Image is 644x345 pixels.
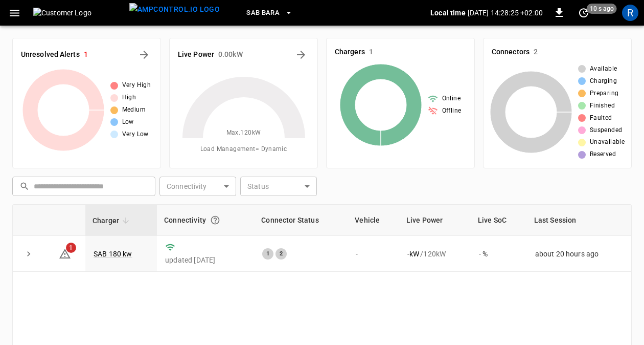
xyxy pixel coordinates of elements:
[590,125,623,136] span: Suspended
[590,113,612,123] span: Faulted
[348,236,399,272] td: -
[587,4,617,14] span: 10 s ago
[527,205,631,236] th: Last Session
[590,64,617,74] span: Available
[254,205,348,236] th: Connector Status
[178,49,214,60] h6: Live Power
[66,243,76,253] span: 1
[407,249,419,259] p: - kW
[59,249,71,257] a: 1
[164,211,247,229] div: Connectivity
[442,94,461,104] span: Online
[590,101,615,111] span: Finished
[129,3,220,16] img: ampcontrol.io logo
[122,93,136,103] span: High
[468,8,543,18] p: [DATE] 14:28:25 +02:00
[226,128,261,138] span: Max. 120 kW
[576,5,592,21] button: set refresh interval
[492,47,530,58] h6: Connectors
[275,248,287,260] div: 2
[348,205,399,236] th: Vehicle
[471,205,527,236] th: Live SoC
[471,236,527,272] td: - %
[122,130,149,140] span: Very Low
[407,249,463,259] div: / 120 kW
[84,49,88,60] h6: 1
[93,214,132,227] span: Charger
[21,246,36,262] button: expand row
[293,47,309,63] button: Energy Overview
[527,236,631,272] td: about 20 hours ago
[165,255,246,265] p: updated [DATE]
[218,49,243,60] h6: 0.00 kW
[369,47,373,58] h6: 1
[206,211,224,229] button: Connection between the charger and our software.
[122,105,146,115] span: Medium
[122,80,151,91] span: Very High
[262,248,273,260] div: 1
[200,144,287,155] span: Load Management = Dynamic
[590,149,616,160] span: Reserved
[622,5,638,21] div: profile-icon
[21,49,80,60] h6: Unresolved Alerts
[590,137,625,147] span: Unavailable
[122,117,134,127] span: Low
[335,47,365,58] h6: Chargers
[246,7,280,19] span: SAB BARA
[590,76,617,87] span: Charging
[590,89,619,99] span: Preparing
[242,3,297,23] button: SAB BARA
[534,47,538,58] h6: 2
[430,8,466,18] p: Local time
[136,47,152,63] button: All Alerts
[33,8,125,18] img: Customer Logo
[399,205,471,236] th: Live Power
[94,250,132,258] a: SAB 180 kw
[442,106,462,116] span: Offline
